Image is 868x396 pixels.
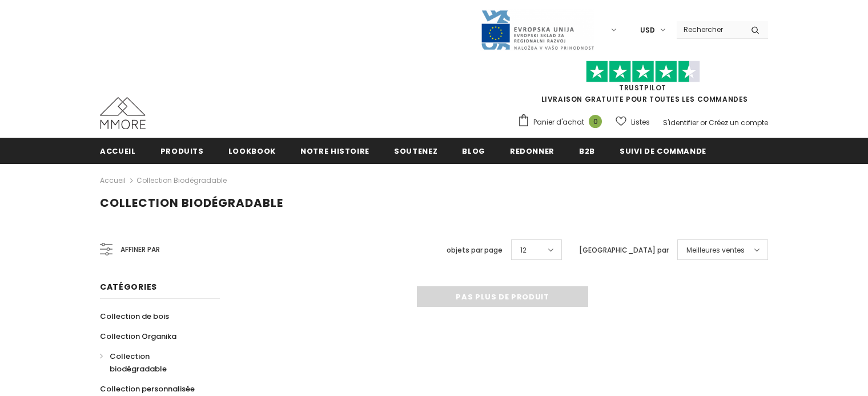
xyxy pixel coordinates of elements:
[100,383,195,394] span: Collection personnalisée
[120,243,160,256] span: Affiner par
[160,146,204,157] span: Produits
[619,83,666,93] a: TrustPilot
[480,25,594,34] a: Javni Razpis
[160,138,204,163] a: Produits
[517,66,768,104] span: LIVRAISON GRATUITE POUR TOUTES LES COMMANDES
[300,138,369,163] a: Notre histoire
[228,138,276,163] a: Lookbook
[394,138,437,163] a: soutenez
[228,146,276,157] span: Lookbook
[510,146,554,157] span: Redonner
[620,146,706,157] span: Suivi de commande
[700,118,707,127] span: or
[100,281,157,293] span: Catégories
[100,138,136,163] a: Accueil
[447,245,503,256] label: objets par page
[663,118,698,127] a: S'identifier
[100,306,169,326] a: Collection de bois
[517,114,608,131] a: Panier d'achat 0
[300,146,369,157] span: Notre histoire
[589,115,602,128] span: 0
[394,146,437,157] span: soutenez
[100,311,169,322] span: Collection de bois
[579,146,595,157] span: B2B
[100,97,146,129] img: Cas MMORE
[579,138,595,163] a: B2B
[520,245,527,256] span: 12
[510,138,554,163] a: Redonner
[631,117,650,128] span: Listes
[616,112,650,132] a: Listes
[136,175,227,185] a: Collection biodégradable
[100,146,136,157] span: Accueil
[462,146,485,157] span: Blog
[640,25,655,36] span: USD
[100,174,126,187] a: Accueil
[533,117,584,128] span: Panier d'achat
[100,331,176,342] span: Collection Organika
[709,118,768,127] a: Créez un compte
[100,326,176,346] a: Collection Organika
[100,346,207,379] a: Collection biodégradable
[100,195,283,211] span: Collection biodégradable
[677,21,742,38] input: Search Site
[579,245,669,256] label: [GEOGRAPHIC_DATA] par
[620,138,706,163] a: Suivi de commande
[110,351,167,374] span: Collection biodégradable
[462,138,485,163] a: Blog
[480,9,594,51] img: Javni Razpis
[686,245,745,256] span: Meilleures ventes
[586,61,700,83] img: Faites confiance aux étoiles pilotes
